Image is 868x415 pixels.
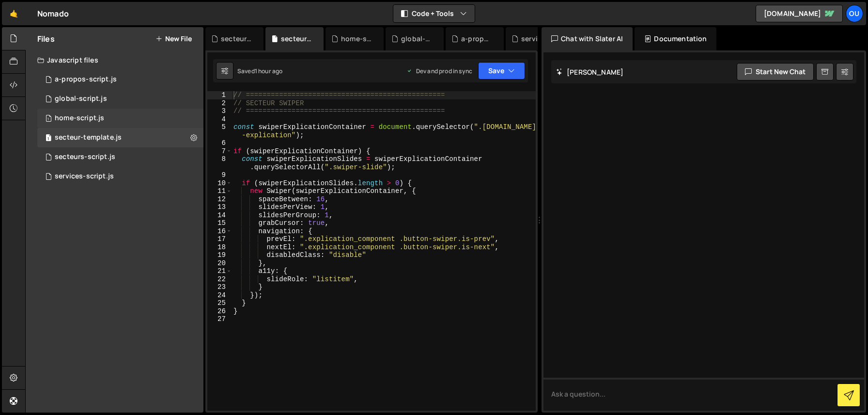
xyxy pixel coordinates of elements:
[207,283,232,291] div: 23
[55,95,107,103] div: global-script.js
[37,128,203,147] div: 17118/47993.js
[207,251,232,259] div: 19
[46,135,51,143] span: 1
[55,172,114,181] div: services-script.js
[37,109,203,128] div: 17118/48013.js
[521,34,552,44] div: services-script.js
[2,2,26,25] a: 🤙
[207,275,232,284] div: 22
[756,5,843,22] a: [DOMAIN_NAME]
[207,179,232,188] div: 10
[207,307,232,316] div: 26
[207,235,232,243] div: 17
[406,67,472,75] div: Dev and prod in sync
[207,227,232,236] div: 16
[55,114,104,123] div: home-script.js
[542,27,633,50] div: Chat with Slater AI
[207,315,232,323] div: 27
[46,115,51,123] span: 1
[37,8,69,19] div: Nomado
[207,115,232,124] div: 4
[207,99,232,108] div: 2
[207,139,232,147] div: 6
[207,187,232,195] div: 11
[393,5,475,22] button: Code + Tools
[55,153,115,161] div: secteurs-script.js
[846,5,863,22] a: Ou
[37,89,203,109] div: 17118/47216.js
[207,299,232,307] div: 25
[255,67,283,75] div: 1 hour ago
[556,67,623,77] h2: [PERSON_NAME]
[737,63,814,80] button: Start new chat
[155,35,192,43] button: New File
[207,91,232,99] div: 1
[207,259,232,268] div: 20
[281,34,312,44] div: secteur-template.js
[341,34,372,44] div: home-script.js
[37,167,203,186] div: 17118/48111.js
[207,211,232,220] div: 14
[207,155,232,171] div: 8
[37,70,203,89] div: 17118/48365.js
[207,291,232,300] div: 24
[207,107,232,115] div: 3
[207,203,232,211] div: 13
[37,33,55,44] h2: Files
[461,34,492,44] div: a-propos-script.js
[221,34,252,44] div: secteurs-script.js
[207,243,232,252] div: 18
[207,195,232,204] div: 12
[55,133,122,142] div: secteur-template.js
[237,67,282,75] div: Saved
[207,147,232,156] div: 7
[401,34,432,44] div: global-script.js
[37,147,203,167] div: 17118/47897.js
[478,62,525,80] button: Save
[207,171,232,179] div: 9
[207,219,232,227] div: 15
[635,27,716,50] div: Documentation
[207,123,232,139] div: 5
[55,75,117,84] div: a-propos-script.js
[207,267,232,275] div: 21
[26,50,203,70] div: Javascript files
